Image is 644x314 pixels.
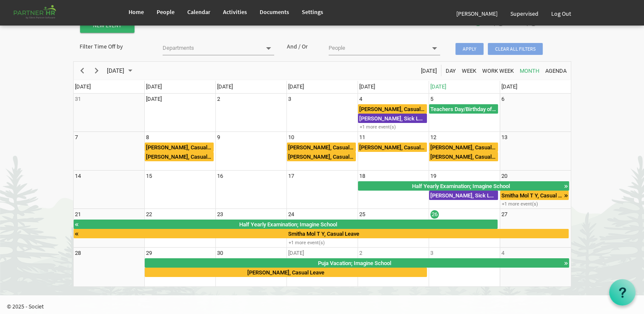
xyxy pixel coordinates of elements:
div: Tuesday, September 30, 2025 [217,249,223,257]
div: And / Or [280,42,322,51]
div: Wednesday, September 3, 2025 [288,95,291,103]
div: Wednesday, September 10, 2025 [288,133,294,142]
div: Deepti Mayee Nayak, Casual Leave Begin From Monday, September 8, 2025 at 12:00:00 AM GMT+05:30 En... [145,152,214,161]
div: Deepti Mayee Nayak, Casual Leave Begin From Friday, September 12, 2025 at 12:00:00 AM GMT+05:30 E... [429,143,498,152]
span: Agenda [544,66,567,76]
span: Clear all filters [488,43,543,55]
div: +1 more event(s) [358,124,428,130]
div: Wednesday, September 17, 2025 [288,172,294,180]
input: People [329,42,427,54]
div: Friday, September 19, 2025 [430,172,436,180]
button: Month [518,65,541,76]
div: Wednesday, September 24, 2025 [288,210,294,219]
span: [DATE] [430,83,446,90]
div: Smitha Mol T Y, Casual Leave Begin From Saturday, September 20, 2025 at 12:00:00 AM GMT+05:30 End... [74,229,569,238]
div: Puja Vacation Begin From Monday, September 29, 2025 at 12:00:00 AM GMT+05:30 Ends At Wednesday, O... [145,258,569,268]
button: Week [460,65,478,76]
div: Saturday, September 13, 2025 [501,133,507,142]
div: Saturday, October 4, 2025 [501,249,504,257]
div: Thursday, October 2, 2025 [359,249,362,257]
div: Thursday, September 25, 2025 [359,210,365,219]
div: Deepti Mayee Nayak, Casual Leave Begin From Wednesday, September 10, 2025 at 12:00:00 AM GMT+05:3... [287,143,356,152]
button: Next [91,65,102,76]
span: [DATE] [359,83,375,90]
div: Ariga Raveendra, Casual Leave Begin From Monday, September 29, 2025 at 12:00:00 AM GMT+05:30 Ends... [145,268,427,277]
span: Apply [455,43,484,55]
div: Tuesday, September 16, 2025 [217,172,223,180]
div: Manasi Kabi, Casual Leave Begin From Friday, September 12, 2025 at 12:00:00 AM GMT+05:30 Ends At ... [429,152,498,161]
button: Work Week [481,65,515,76]
div: Teachers Day/Birthday of [DEMOGRAPHIC_DATA][PERSON_NAME] [429,105,498,113]
span: Month [519,66,540,76]
span: Week [461,66,477,76]
span: [DATE] [420,66,438,76]
div: Monday, September 29, 2025 [146,249,152,257]
div: previous period [75,62,89,80]
p: © 2025 - Societ [7,302,644,311]
div: Smitha Mol T Y, Casual Leave [501,191,564,200]
schedule: of September 2025 [73,61,571,287]
a: Log Out [545,2,578,26]
div: Smitha Mol T Y, Casual Leave [79,229,568,238]
span: [DATE] [146,83,162,90]
button: New Event [80,17,135,33]
span: [DATE] [288,83,304,90]
div: Monday, September 8, 2025 [146,133,149,142]
span: Day [445,66,457,76]
div: [PERSON_NAME], Sick Leave [358,114,426,123]
div: Smitha Mol T Y, Casual Leave Begin From Saturday, September 20, 2025 at 12:00:00 AM GMT+05:30 End... [500,191,569,200]
div: Monday, September 15, 2025 [146,172,152,180]
div: Wednesday, October 1, 2025 [288,249,304,257]
span: Supervised [510,10,538,17]
input: Departments [163,42,261,54]
div: Filter Time Off by [73,42,156,51]
span: Documents [260,8,289,16]
span: [DATE] [106,66,125,76]
span: People [157,8,175,16]
div: next period [89,62,104,80]
a: [PERSON_NAME] [450,2,504,26]
div: Friday, October 3, 2025 [430,249,433,257]
button: Previous [76,65,88,76]
div: Half Yearly Examination; Imagine School [79,220,498,228]
div: Manasi Kabi, Casual Leave Begin From Wednesday, September 10, 2025 at 12:00:00 AM GMT+05:30 Ends ... [287,152,356,161]
div: Manasi Kabi, Sick Leave Begin From Friday, September 19, 2025 at 12:00:00 AM GMT+05:30 Ends At Fr... [429,191,498,200]
div: Friday, September 5, 2025 [430,95,433,103]
div: Tuesday, September 23, 2025 [217,210,223,219]
div: Manasi Kabi, Casual Leave Begin From Monday, September 8, 2025 at 12:00:00 AM GMT+05:30 Ends At M... [145,143,214,152]
div: +1 more event(s) [500,201,570,207]
span: Activities [223,8,247,16]
div: Saturday, September 6, 2025 [501,95,504,103]
div: Manasi Kabi, Casual Leave Begin From Thursday, September 4, 2025 at 12:00:00 AM GMT+05:30 Ends At... [358,104,427,114]
div: Friday, September 26, 2025 [430,210,439,219]
div: [PERSON_NAME], Casual Leave [358,143,426,151]
span: [DATE] [501,83,517,90]
div: Puja Vacation; Imagine School [145,259,564,267]
span: Home [129,8,144,16]
div: Sunday, September 21, 2025 [75,210,81,219]
div: Tuesday, September 9, 2025 [217,133,220,142]
div: September 2025 [104,62,137,80]
div: [PERSON_NAME], Casual Leave [145,152,213,161]
div: [PERSON_NAME], Casual Leave [145,143,213,151]
span: Calendar [187,8,210,16]
span: [DATE] [217,83,233,90]
div: Sunday, September 14, 2025 [75,172,81,180]
div: +1 more event(s) [287,240,357,246]
button: Agenda [544,65,568,76]
div: Monday, September 1, 2025 [146,95,162,103]
div: Thursday, September 4, 2025 [359,95,362,103]
div: Tuesday, September 2, 2025 [217,95,220,103]
div: Saturday, September 27, 2025 [501,210,507,219]
div: Priti Pall, Sick Leave Begin From Thursday, September 4, 2025 at 12:00:00 AM GMT+05:30 Ends At Th... [358,114,427,123]
div: Monday, September 22, 2025 [146,210,152,219]
div: Half Yearly Examination Begin From Thursday, September 18, 2025 at 12:00:00 AM GMT+05:30 Ends At ... [74,220,498,229]
div: Thursday, September 18, 2025 [359,172,365,180]
div: Jasaswini Samanta, Casual Leave Begin From Thursday, September 11, 2025 at 12:00:00 AM GMT+05:30 ... [358,143,427,152]
div: [PERSON_NAME], Casual Leave [429,152,498,161]
div: Half Yearly Examination; Imagine School [358,182,564,190]
div: Half Yearly Examination Begin From Thursday, September 18, 2025 at 12:00:00 AM GMT+05:30 Ends At ... [358,181,569,191]
div: Sunday, August 31, 2025 [75,95,81,103]
div: [PERSON_NAME], Sick Leave [429,191,498,200]
div: Sunday, September 7, 2025 [75,133,78,142]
